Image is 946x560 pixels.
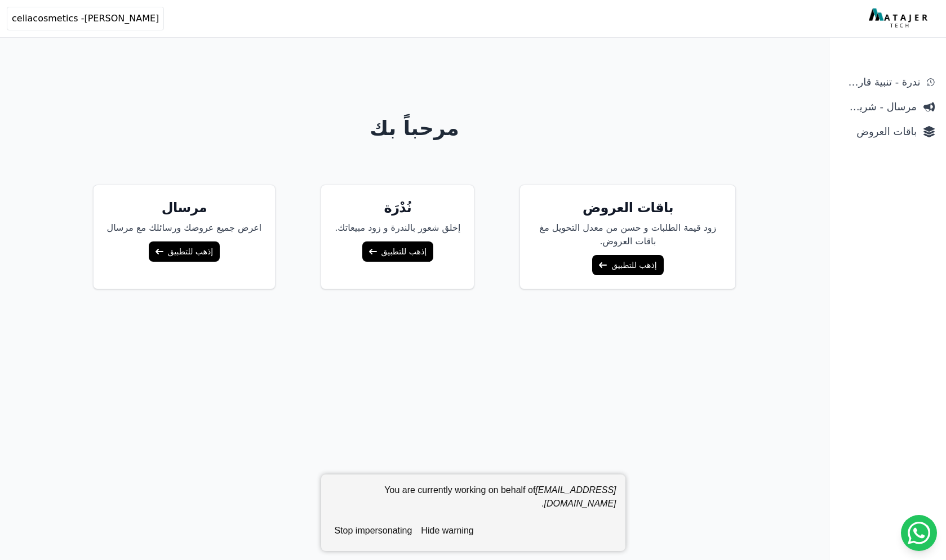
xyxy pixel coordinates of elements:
[841,124,917,140] span: باقات العروض
[330,519,417,542] button: stop impersonating
[362,241,433,262] a: إذهب للتطبيق
[335,199,460,217] h5: نُدْرَة
[841,74,920,90] span: ندرة - تنبية قارب علي النفاذ
[12,12,159,25] span: celiacosmetics -[PERSON_NAME]
[107,221,262,235] p: اعرض جميع عروضك ورسائلك مع مرسال
[416,519,478,542] button: hide warning
[592,255,663,275] a: إذهب للتطبيق
[841,99,917,115] span: مرسال - شريط دعاية
[149,241,220,262] a: إذهب للتطبيق
[534,221,722,248] p: زود قيمة الطلبات و حسن من معدل التحويل مغ باقات العروض.
[335,221,460,235] p: إخلق شعور بالندرة و زود مبيعاتك.
[869,8,930,29] img: MatajerTech Logo
[7,7,164,30] button: celiacosmetics -[PERSON_NAME]
[535,485,616,508] em: [EMAIL_ADDRESS][DOMAIN_NAME]
[330,483,616,519] div: You are currently working on behalf of .
[107,199,262,217] h5: مرسال
[534,199,722,217] h5: باقات العروض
